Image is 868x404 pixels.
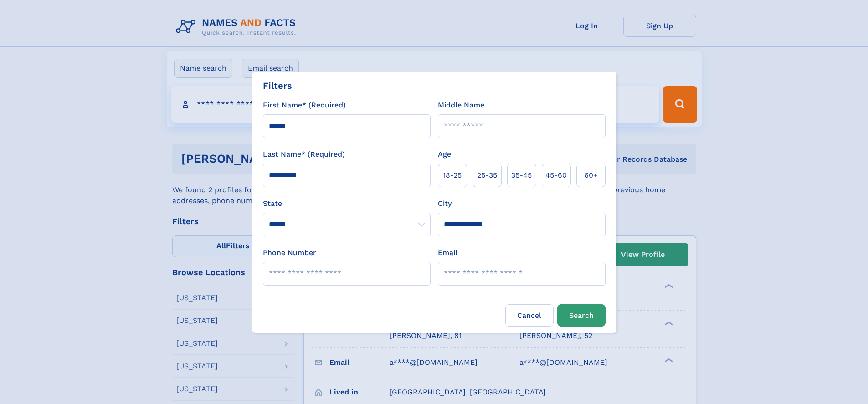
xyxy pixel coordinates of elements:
label: Age [438,149,451,160]
button: Search [557,304,606,327]
label: Email [438,247,457,258]
span: 18‑25 [443,170,462,181]
span: 60+ [584,170,598,181]
label: State [263,198,431,209]
label: Phone Number [263,247,316,258]
label: Last Name* (Required) [263,149,345,160]
span: 35‑45 [511,170,532,181]
label: City [438,198,452,209]
span: 45‑60 [545,170,567,181]
span: 25‑35 [477,170,497,181]
label: First Name* (Required) [263,100,346,111]
div: Filters [263,79,292,92]
label: Middle Name [438,100,484,111]
label: Cancel [505,304,554,327]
